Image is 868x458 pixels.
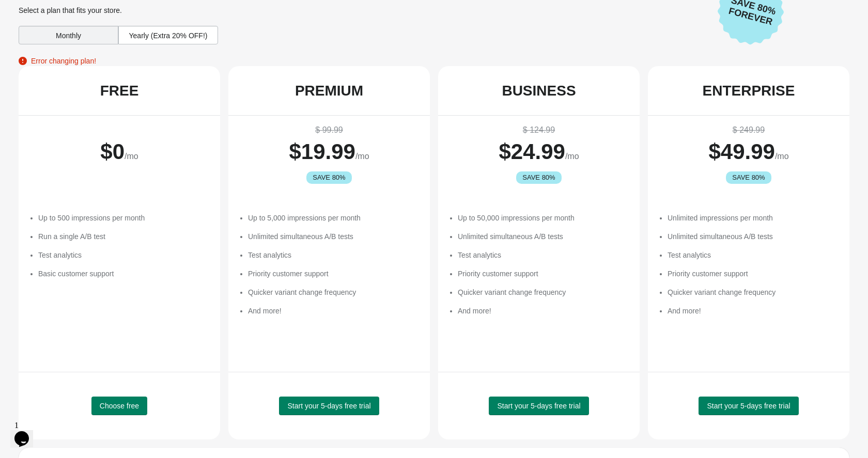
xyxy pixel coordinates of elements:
div: FREE [100,83,139,99]
li: Up to 500 impressions per month [38,213,210,223]
div: Error changing plan! [19,56,849,66]
span: $ 0 [100,139,125,164]
button: Start your 5-days free trial [699,397,798,415]
div: Yearly (Extra 20% OFF!) [118,26,218,44]
span: Start your 5-days free trial [497,402,580,410]
div: BUSINESS [502,83,576,99]
li: Priority customer support [458,269,629,279]
div: SAVE 80% [726,171,772,184]
span: /mo [125,152,138,161]
div: $ 249.99 [658,124,839,136]
li: Run a single A/B test [38,231,210,242]
span: Start your 5-days free trial [707,402,790,410]
li: Quicker variant change frequency [248,287,420,297]
li: Quicker variant change frequency [668,287,839,297]
span: /mo [565,152,579,161]
span: /mo [355,152,369,161]
li: Test analytics [38,250,210,260]
li: Test analytics [668,250,839,260]
div: SAVE 80% [516,171,562,184]
button: Start your 5-days free trial [489,397,588,415]
li: Unlimited simultaneous A/B tests [458,231,629,242]
li: And more! [248,306,420,316]
div: Monthly [19,26,118,44]
span: /mo [775,152,789,161]
div: $ 124.99 [448,124,629,136]
li: Up to 5,000 impressions per month [248,213,420,223]
button: Start your 5-days free trial [279,397,379,415]
li: Test analytics [458,250,629,260]
li: And more! [458,306,629,316]
span: $ 24.99 [499,139,565,164]
span: $ 19.99 [289,139,355,164]
li: Unlimited simultaneous A/B tests [668,231,839,242]
div: SAVE 80% [306,171,352,184]
div: PREMIUM [295,83,363,99]
div: $ 99.99 [239,124,420,136]
li: Up to 50,000 impressions per month [458,213,629,223]
li: Test analytics [248,250,420,260]
button: Choose free [91,397,147,415]
li: Basic customer support [38,269,210,279]
li: Unlimited impressions per month [668,213,839,223]
li: Quicker variant change frequency [458,287,629,297]
span: Choose free [100,402,139,410]
div: Select a plan that fits your store. [19,5,709,15]
li: Unlimited simultaneous A/B tests [248,231,420,242]
span: Start your 5-days free trial [287,402,370,410]
span: $ 49.99 [708,139,774,164]
div: ENTERPRISE [703,83,795,99]
iframe: chat widget [10,417,43,448]
li: Priority customer support [248,269,420,279]
li: Priority customer support [668,269,839,279]
li: And more! [668,306,839,316]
